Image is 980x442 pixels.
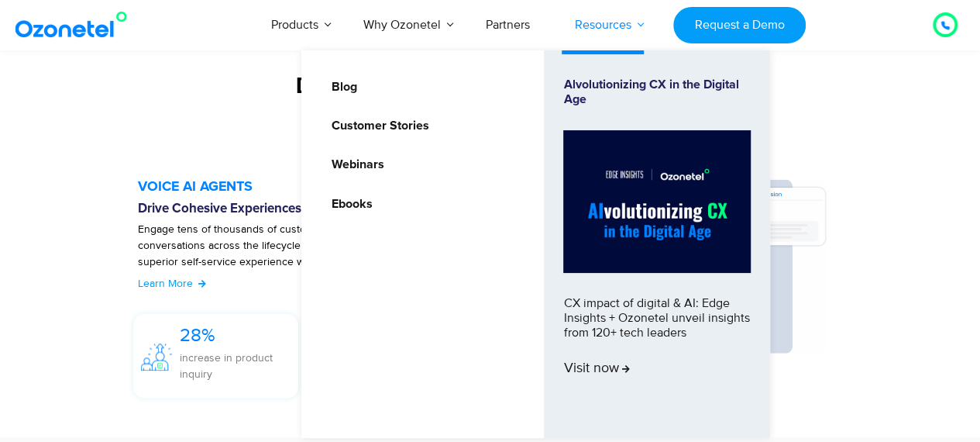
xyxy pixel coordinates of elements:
a: Alvolutionizing CX in the Digital AgeCX impact of digital & AI: Edge Insights + Ozonetel unveil i... [563,78,751,411]
img: 28% [141,344,172,371]
a: Webinars [321,155,386,174]
a: Learn More [138,275,207,292]
a: Ebooks [321,195,374,214]
img: Alvolutionizing.jpg [563,130,751,273]
h5: VOICE AI AGENTS [138,180,490,194]
a: Customer Stories [321,116,431,136]
p: increase in product inquiry [180,350,299,382]
span: Visit now [563,361,629,378]
span: Learn More [138,277,193,290]
a: Blog [321,78,359,97]
a: Request a Demo [673,7,806,43]
p: Engage tens of thousands of customers with millions of conversations across the lifecycle with Vo... [138,221,451,286]
h6: Drive Cohesive Experiences at Scale, with a Human Touch [138,202,490,217]
div: Drive Intelligent Outcomes with the Power of Agentic AI [68,71,913,126]
span: 28% [180,324,215,347]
